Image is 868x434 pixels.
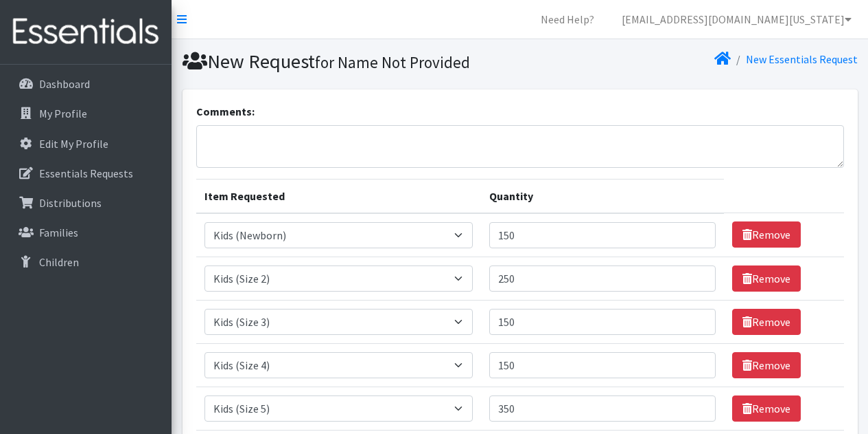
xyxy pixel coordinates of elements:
[5,9,166,55] img: HumanEssentials
[39,77,90,91] p: Dashboard
[5,160,166,187] a: Essentials Requests
[732,221,801,248] a: Remove
[746,52,858,66] a: New Essentials Request
[196,179,482,213] th: Item Requested
[39,226,78,239] p: Families
[732,352,801,378] a: Remove
[5,130,166,158] a: Edit My Profile
[183,50,515,74] h1: New Request
[732,309,801,335] a: Remove
[315,52,470,72] small: for Name Not Provided
[39,255,79,269] p: Children
[5,248,166,276] a: Children
[5,189,166,217] a: Distributions
[732,395,801,422] a: Remove
[196,103,255,120] label: Comments:
[39,107,87,120] p: My Profile
[530,6,605,33] a: Need Help?
[481,179,724,213] th: Quantity
[611,6,863,33] a: [EMAIL_ADDRESS][DOMAIN_NAME][US_STATE]
[39,137,108,151] p: Edit My Profile
[5,219,166,246] a: Families
[5,100,166,127] a: My Profile
[5,70,166,98] a: Dashboard
[39,196,102,210] p: Distributions
[39,166,133,180] p: Essentials Requests
[732,265,801,292] a: Remove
